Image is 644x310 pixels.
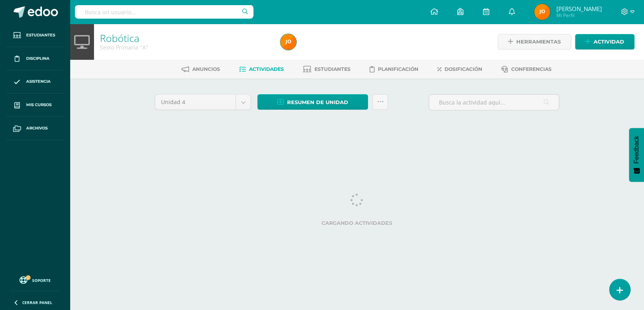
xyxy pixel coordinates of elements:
a: Estudiantes [303,63,351,76]
span: Actividades [249,66,284,72]
h1: Robótica [100,32,271,44]
button: Feedback - Mostrar encuesta [629,128,644,182]
img: 0c788b9bcd4f76da369275594a3c6751.png [534,4,550,20]
a: Resumen de unidad [257,94,368,110]
a: Asistencia [6,70,63,94]
input: Busca un usuario... [75,5,253,19]
a: Dosificación [437,63,482,76]
a: Actividades [239,63,284,76]
span: Estudiantes [314,66,351,72]
a: Mis cursos [6,93,63,117]
a: Estudiantes [6,24,63,47]
a: Herramientas [498,34,571,49]
label: Cargando actividades [155,220,559,226]
span: Archivos [26,125,48,131]
span: Actividad [594,34,624,49]
span: Conferencias [511,66,552,72]
img: 0c788b9bcd4f76da369275594a3c6751.png [280,34,296,50]
span: Feedback [633,136,640,164]
span: Dosificación [445,66,482,72]
input: Busca la actividad aquí... [429,95,559,110]
a: Archivos [6,117,63,140]
a: Unidad 4 [155,95,251,110]
a: Disciplina [6,47,63,70]
span: Asistencia [26,78,51,85]
span: Estudiantes [26,32,55,38]
span: Cerrar panel [22,300,52,305]
a: Planificación [370,63,418,76]
div: Sexto Primaria 'A' [100,44,271,51]
span: Mis cursos [26,102,52,108]
span: Soporte [32,278,51,283]
a: Soporte [10,274,60,285]
span: Herramientas [516,34,561,49]
span: Anuncios [192,66,220,72]
a: Robótica [100,31,139,45]
span: [PERSON_NAME] [556,5,602,13]
span: Disciplina [26,55,50,62]
a: Actividad [575,34,634,49]
span: Resumen de unidad [287,95,348,110]
a: Conferencias [501,63,552,76]
span: Planificación [378,66,418,72]
a: Anuncios [182,63,220,76]
span: Unidad 4 [161,95,230,110]
span: Mi Perfil [556,12,602,19]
